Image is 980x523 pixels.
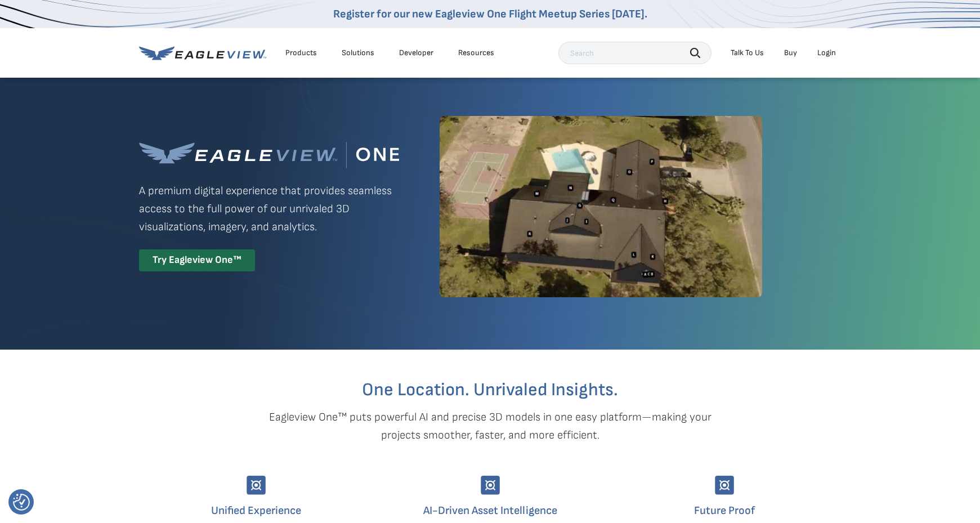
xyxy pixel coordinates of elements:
div: Products [285,48,317,58]
p: A premium digital experience that provides seamless access to the full power of our unrivaled 3D ... [139,182,399,236]
h4: AI-Driven Asset Intelligence [382,502,599,520]
div: Talk To Us [731,48,764,58]
a: Register for our new Eagleview One Flight Meetup Series [DATE]. [333,7,647,21]
div: Try Eagleview One™ [139,249,255,271]
img: Group-9744.svg [247,476,266,495]
h4: Unified Experience [147,502,365,520]
img: Eagleview One™ [139,142,399,168]
h4: Future Proof [616,502,833,520]
img: Revisit consent button [13,494,30,511]
img: Group-9744.svg [715,476,734,495]
div: Resources [458,48,494,58]
p: Eagleview One™ puts powerful AI and precise 3D models in one easy platform—making your projects s... [249,408,731,444]
button: Consent Preferences [13,494,30,511]
a: Developer [399,48,433,58]
h2: One Location. Unrivaled Insights. [147,381,833,399]
img: Group-9744.svg [481,476,500,495]
a: Buy [784,48,797,58]
div: Solutions [342,48,374,58]
div: Login [817,48,836,58]
input: Search [558,42,711,64]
